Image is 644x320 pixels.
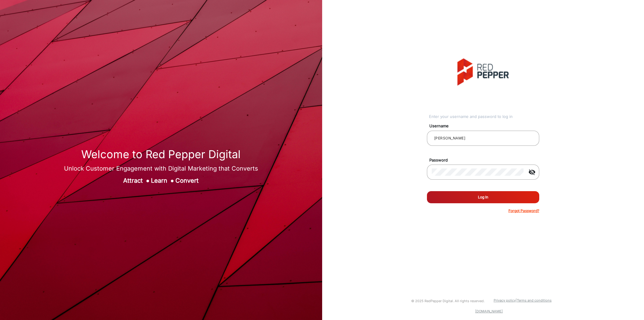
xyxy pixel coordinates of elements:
[146,177,149,184] span: ●
[457,58,509,86] img: vmg-logo
[475,309,503,313] a: [DOMAIN_NAME]
[64,176,258,185] div: Attract Learn Convert
[516,298,517,302] a: |
[170,177,174,184] span: ●
[429,114,539,120] div: Enter your username and password to log in
[427,191,539,203] button: Log In
[411,299,485,303] small: © 2025 RedPepper Digital. All rights reserved.
[64,164,258,173] div: Unlock Customer Engagement with Digital Marketing that Converts
[425,123,546,129] mat-label: Username
[517,298,552,302] a: Terms and conditions
[525,168,539,176] mat-icon: visibility_off
[432,135,534,142] input: Your username
[425,157,546,163] mat-label: Password
[64,148,258,161] h1: Welcome to Red Pepper Digital
[508,208,539,214] p: Forgot Password?
[494,298,516,302] a: Privacy policy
